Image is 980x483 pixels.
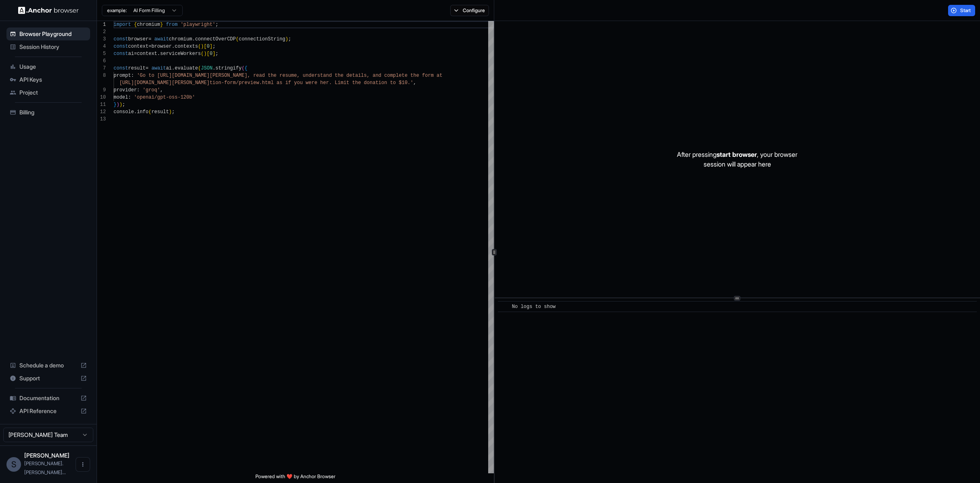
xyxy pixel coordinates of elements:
span: prompt [114,73,131,78]
span: ( [242,65,244,71]
span: he donation to $10.' [355,80,413,86]
div: Session History [6,40,90,53]
span: ( [148,109,151,115]
span: const [114,44,128,49]
span: [ [207,51,209,57]
div: 11 [97,101,106,108]
span: JSON [201,65,213,71]
span: } [114,102,116,108]
span: 'Go to [URL][DOMAIN_NAME][PERSON_NAME], re [137,73,259,78]
span: ( [236,36,239,42]
span: : [131,73,134,78]
span: provider [114,87,137,93]
div: 1 [97,21,106,28]
span: Project [19,89,87,97]
span: result [152,109,169,115]
div: 8 [97,72,106,79]
span: } [160,22,163,27]
img: Anchor Logo [18,6,79,14]
span: = [148,44,151,49]
span: Stewart Whaley [24,452,70,459]
span: API Keys [19,76,87,84]
span: ) [169,109,172,115]
span: connectionString [239,36,285,42]
span: evaluate [175,65,198,71]
span: contexts [175,44,198,49]
div: Usage [6,60,90,73]
span: start browser [717,150,757,158]
span: Usage [19,63,87,71]
span: . [172,65,175,71]
span: Documentation [19,394,77,402]
span: info [137,109,149,115]
span: ( [198,65,201,71]
button: Open menu [76,457,90,472]
span: Powered with ❤️ by Anchor Browser [255,473,335,483]
div: 7 [97,65,106,72]
div: 13 [97,116,106,123]
div: 4 [97,43,106,50]
div: S [6,457,21,472]
span: [ [204,44,207,49]
span: ; [172,109,175,115]
span: ai [128,51,134,57]
span: . [213,65,215,71]
span: const [114,36,128,42]
span: await [154,36,169,42]
div: 3 [97,36,106,43]
span: browser [128,36,148,42]
span: chromium [137,22,160,27]
button: Configure [450,5,489,16]
span: context [128,44,148,49]
span: tion-form/preview.html as if you were her. Limit t [210,80,355,86]
span: , [160,87,163,93]
span: ; [122,102,125,108]
span: 'openai/gpt-oss-120b' [134,95,195,100]
span: example: [107,7,127,14]
span: ; [215,51,218,57]
span: ] [210,44,213,49]
span: 'playwright' [181,22,215,27]
div: 10 [97,94,106,101]
span: Schedule a demo [19,361,77,369]
span: stewart.whaley@gmail.com [24,460,66,475]
div: Browser Playground [6,27,90,40]
div: 6 [97,57,106,65]
span: const [114,65,128,71]
span: ) [285,36,288,42]
span: : [137,87,140,93]
span: = [134,51,137,57]
span: { [134,22,137,27]
span: browser [152,44,172,49]
div: API Keys [6,73,90,86]
div: 12 [97,108,106,116]
span: : [128,95,131,100]
span: result [128,65,145,71]
span: chromium [169,36,192,42]
span: ( [198,44,201,49]
span: 0 [210,51,213,57]
span: { [244,65,247,71]
span: 0 [207,44,209,49]
span: from [166,22,178,27]
span: Browser Playground [19,30,87,38]
span: = [145,65,148,71]
span: No logs to show [512,304,556,310]
span: Support [19,374,77,382]
p: After pressing , your browser session will appear here [677,150,797,169]
span: ] [213,51,215,57]
span: ) [119,102,122,108]
span: Start [960,7,972,14]
span: stringify [215,65,242,71]
span: await [152,65,166,71]
span: 'groq' [143,87,160,93]
span: Billing [19,108,87,116]
span: ; [213,44,215,49]
span: ( [201,51,204,57]
span: connectOverCDP [195,36,236,42]
div: Billing [6,106,90,119]
span: ad the resume, understand the details, and complet [259,73,405,78]
span: console [114,109,134,115]
div: 5 [97,50,106,57]
button: Start [948,5,975,16]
